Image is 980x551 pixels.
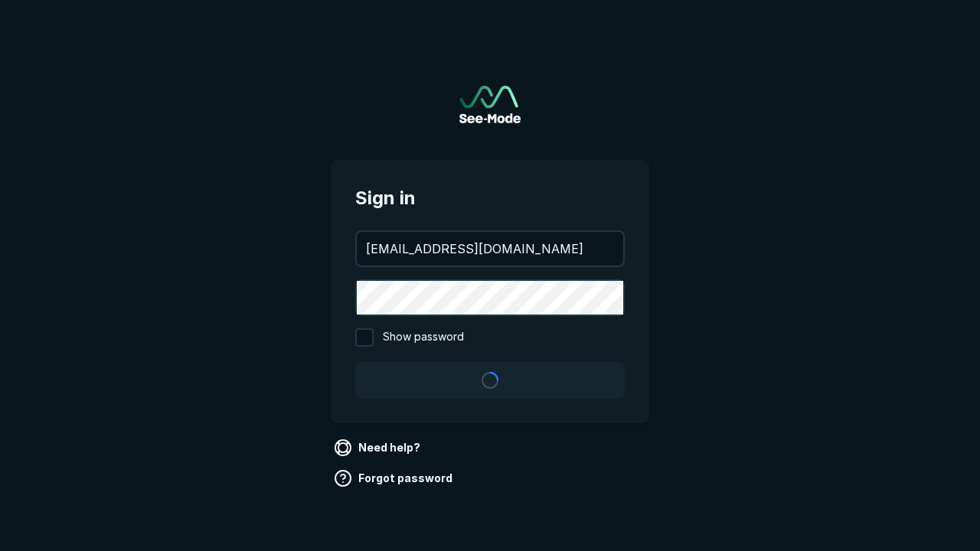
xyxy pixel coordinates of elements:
span: Show password [383,328,464,347]
span: Sign in [355,184,625,212]
a: Go to sign in [459,86,521,123]
input: your@email.com [357,232,623,266]
img: See-Mode Logo [459,86,521,123]
a: Forgot password [331,466,459,491]
a: Need help? [331,435,426,460]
